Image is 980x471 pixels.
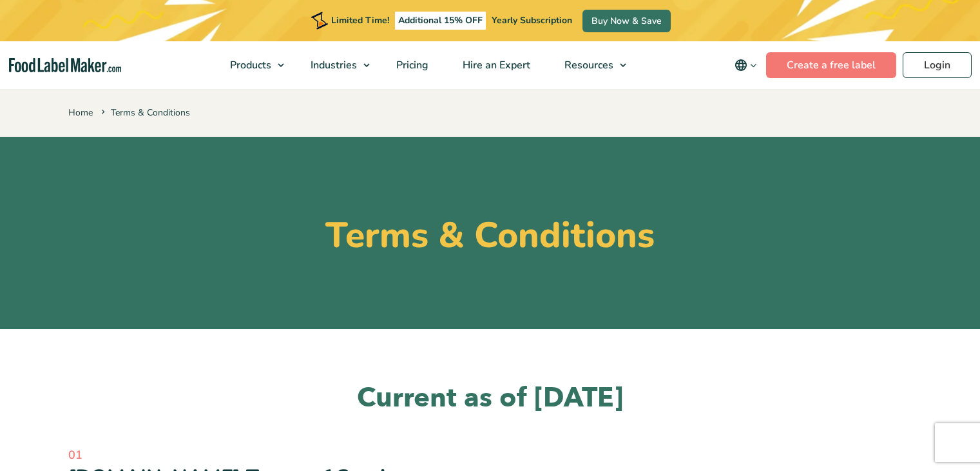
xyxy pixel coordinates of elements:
[99,106,190,119] span: Terms & Conditions
[392,58,430,72] span: Pricing
[903,52,972,78] a: Login
[68,106,93,119] a: Home
[561,58,615,72] span: Resources
[226,58,273,72] span: Products
[766,52,896,78] a: Create a free label
[307,58,358,72] span: Industries
[395,12,486,30] span: Additional 15% OFF
[331,14,389,26] span: Limited Time!
[68,214,912,257] h1: Terms & Conditions
[459,58,532,72] span: Hire an Expert
[213,41,291,89] a: Products
[294,41,376,89] a: Industries
[492,14,572,26] span: Yearly Subscription
[68,381,912,416] h2: Current as of [DATE]
[548,41,633,89] a: Resources
[380,41,443,89] a: Pricing
[582,10,671,32] a: Buy Now & Save
[68,446,912,464] span: 01
[446,41,544,89] a: Hire an Expert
